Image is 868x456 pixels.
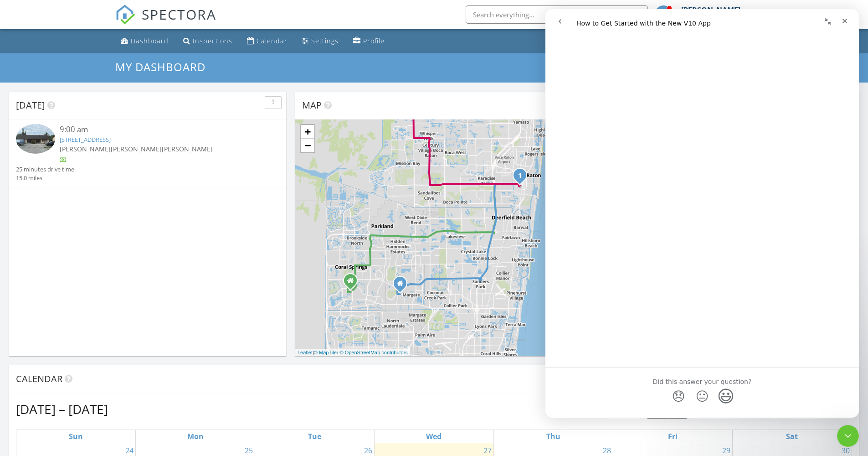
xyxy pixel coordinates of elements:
a: Settings [298,33,342,50]
a: Open in help center [120,408,193,415]
div: 230 SW 1st St, Boca Raton, FL 33432 [520,175,525,181]
a: Zoom in [301,125,314,139]
a: Inspections [180,33,236,50]
div: | [295,349,410,357]
a: SPECTORA [115,12,216,31]
a: Friday [666,430,679,443]
a: Thursday [544,430,562,443]
span: My Dashboard [115,59,205,74]
span: SPECTORA [142,5,216,24]
a: Zoom out [301,139,314,152]
iframe: Intercom live chat [837,425,859,447]
div: Profile [363,36,385,45]
i: 1 [518,173,522,179]
div: 9:00 am [60,124,257,135]
a: Tuesday [306,430,323,443]
span: [PERSON_NAME] [60,145,111,153]
img: The Best Home Inspection Software - Spectora [115,5,135,25]
a: [STREET_ADDRESS] [60,135,111,144]
a: 9:00 am [STREET_ADDRESS] [PERSON_NAME][PERSON_NAME][PERSON_NAME] 25 minutes drive time 15.0 miles [16,124,279,182]
div: [PERSON_NAME] [681,5,740,15]
a: Dashboard [117,33,172,50]
div: Calendar [257,36,288,45]
div: Dashboard [131,36,169,45]
a: Wednesday [424,430,443,443]
div: Margate Blvd, Margate Florida 33063 [400,283,406,289]
input: Search everything... [466,5,648,24]
a: Saturday [784,430,800,443]
div: Coral Springs FL 33071 [350,280,356,286]
a: Sunday [67,430,85,443]
a: Calendar [243,33,291,50]
div: 15.0 miles [16,174,74,182]
a: © MapTiler [314,350,339,355]
span: [PERSON_NAME] [111,145,162,153]
div: 25 minutes drive time [16,165,74,174]
img: 9367130%2Fcover_photos%2F2D06mL0zJXfsk55sPLfd%2Fsmall.jpg [16,124,55,153]
span: Calendar [16,373,62,385]
span: [DATE] [16,99,45,111]
h2: [DATE] – [DATE] [16,400,108,418]
iframe: Intercom live chat [545,9,859,418]
a: Monday [185,430,205,443]
a: Leaflet [298,350,313,355]
span: Map [302,99,322,111]
span: [PERSON_NAME] [162,145,213,153]
div: Inspections [193,36,232,45]
a: © OpenStreetMap contributors [340,350,408,355]
a: Profile [349,33,388,50]
div: Settings [311,36,339,45]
